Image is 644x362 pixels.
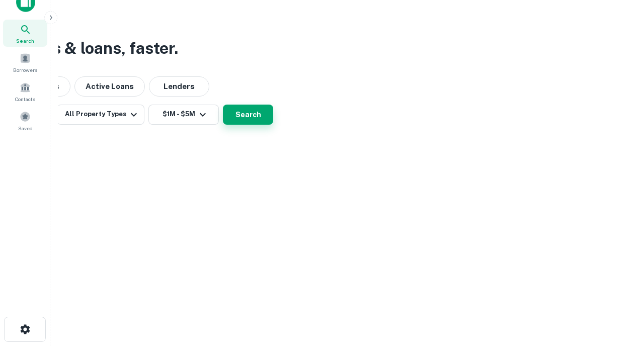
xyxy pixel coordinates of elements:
[74,76,145,97] button: Active Loans
[16,37,34,45] span: Search
[223,105,273,125] button: Search
[148,105,219,125] button: $1M - $5M
[3,20,47,47] a: Search
[149,76,209,97] button: Lenders
[3,49,47,76] a: Borrowers
[3,78,47,105] a: Contacts
[57,105,144,125] button: All Property Types
[13,66,37,74] span: Borrowers
[3,107,47,134] a: Saved
[15,95,35,103] span: Contacts
[594,282,644,330] iframe: Chat Widget
[18,124,33,132] span: Saved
